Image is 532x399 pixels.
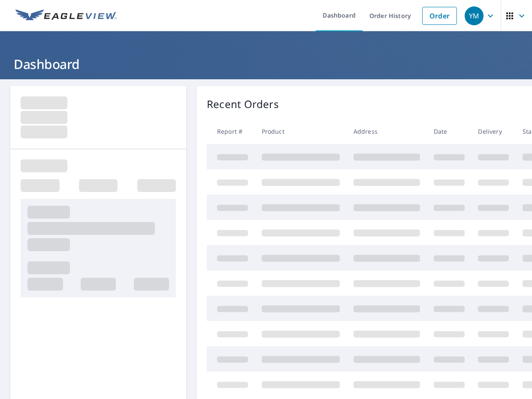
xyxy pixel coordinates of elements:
[422,7,457,25] a: Order
[15,9,117,22] img: EV Logo
[465,6,484,25] div: YM
[207,96,279,112] p: Recent Orders
[347,119,427,144] th: Address
[471,119,516,144] th: Delivery
[10,55,522,73] h1: Dashboard
[207,119,255,144] th: Report #
[427,119,472,144] th: Date
[255,119,347,144] th: Product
